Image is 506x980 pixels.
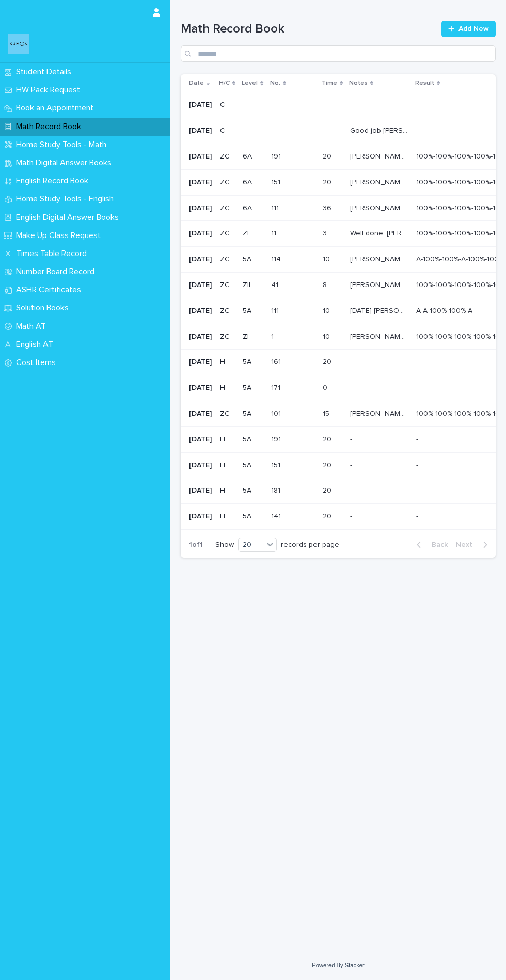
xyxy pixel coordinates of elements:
p: Math Digital Answer Books [12,158,120,168]
p: H [220,384,234,392]
p: [DATE] [189,127,212,135]
p: Book an Appointment [12,103,102,113]
p: [DATE] [189,255,212,264]
p: Home Study Tools - English [12,194,122,204]
p: H [220,461,234,470]
p: [DATE] [189,307,212,315]
p: [DATE] [189,384,212,392]
p: - [416,459,420,470]
p: 101 [271,407,283,418]
p: Number Board Record [12,267,103,277]
p: H [220,486,234,495]
p: [DATE] [189,229,212,238]
p: [DATE] [189,409,212,418]
button: Next [452,540,496,549]
p: Avleen can now read up to 50 numbers. But she can identify up to number 10 confidently; she can d... [350,150,410,161]
p: 20 [323,459,334,470]
p: Avleen was most curious to do the curves and the line; she enjoyed it and did it with concentrati... [350,279,410,290]
p: 111 [271,305,281,315]
p: 10 [323,305,332,315]
p: - [243,127,262,135]
p: 5A [243,435,262,444]
p: C [220,127,234,135]
p: 20 [323,176,334,187]
p: 20 [323,356,334,367]
p: 20 [323,484,334,495]
p: [DATE] [189,486,212,495]
span: Back [425,541,448,548]
p: ZII [243,281,262,290]
p: 20 [323,433,334,444]
p: 0 [323,382,329,392]
h1: Math Record Book [181,22,435,37]
p: - [271,99,275,109]
p: C [220,101,234,109]
p: Good job avleen welcome back. We have taken her back to 6A 151. This is because she can read numb... [350,124,410,135]
p: ZC [220,178,234,187]
p: [DATE] [189,204,212,213]
p: 10 [323,253,332,264]
p: 11 [271,227,278,238]
p: - [271,124,275,135]
p: ZC [220,333,234,341]
p: Student Details [12,67,80,77]
p: - [350,433,354,444]
p: ZC [220,409,234,418]
p: ZI [243,333,262,341]
p: H [220,512,234,521]
p: ZC [220,229,234,238]
p: 41 [271,279,280,290]
p: Avleen was more interested in drawing curves; she finished it joyfully. she missed picking random... [350,330,410,341]
p: 5A [243,384,262,392]
p: [DATE] [189,461,212,470]
p: Times Table Record [12,249,95,259]
p: records per page [281,541,339,549]
p: 15 [323,407,331,418]
p: Level [242,77,258,89]
p: [DATE] [189,512,212,521]
p: 191 [271,150,283,161]
p: - [350,382,354,392]
p: - [416,124,420,135]
p: - [416,382,420,392]
p: 5A [243,409,262,418]
p: 5A [243,512,262,521]
p: Notes [349,77,368,89]
p: 191 [271,433,283,444]
p: H [220,358,234,367]
p: Well done, Avleen. She drew lines and curves very well; she was enjoying it and did it with enthu... [350,227,410,238]
p: - [416,99,420,109]
p: ZC [220,152,234,161]
button: Back [408,540,452,549]
p: 171 [271,382,282,392]
p: 5A [243,486,262,495]
p: [DATE] [189,333,212,341]
p: 111 [271,202,281,213]
p: Result [415,77,434,89]
p: 114 [271,253,283,264]
p: 141 [271,510,283,521]
p: 181 [271,484,282,495]
p: ASHR Certificates [12,285,89,295]
p: Avleen can write her name but is struggling to write date and time, but she started identifying g... [350,202,410,213]
img: o6XkwfS7S2qhyeB9lxyF [8,34,29,54]
p: Make Up Class Request [12,231,109,241]
input: Search [181,45,496,62]
p: 5A [243,461,262,470]
p: 20 [323,510,334,521]
p: H [220,435,234,444]
p: [DATE] [189,178,212,187]
p: [DATE] [189,101,212,109]
p: Date [189,77,204,89]
p: - [350,99,354,109]
p: No. [270,77,280,89]
p: Show [215,541,234,549]
p: 5A [243,358,262,367]
p: 6A [243,152,262,161]
p: - [350,356,354,367]
p: English Digital Answer Books [12,213,127,223]
p: 1 of 1 [181,532,211,558]
p: 5A [243,255,262,264]
p: [DATE] [189,358,212,367]
p: 1 [271,330,276,341]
